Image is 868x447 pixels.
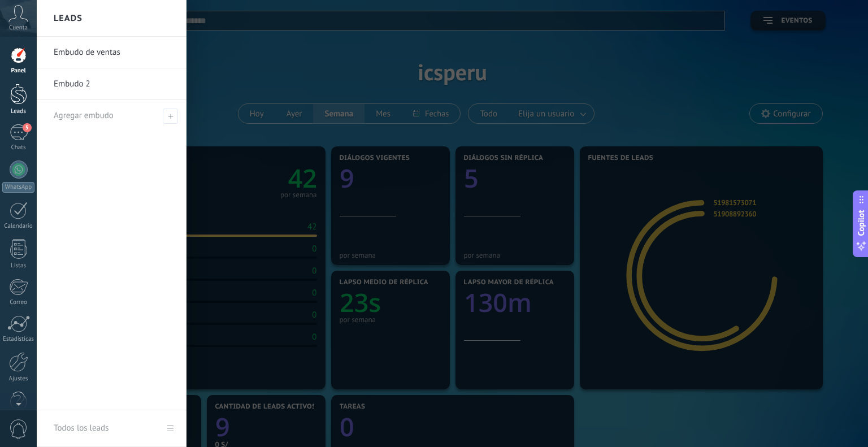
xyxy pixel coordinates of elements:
[2,182,34,193] div: WhatsApp
[2,375,35,383] div: Ajustes
[2,223,35,230] div: Calendario
[2,108,35,115] div: Leads
[2,336,35,343] div: Estadísticas
[54,110,114,121] span: Agregar embudo
[163,109,178,124] span: Agregar embudo
[2,299,35,306] div: Correo
[2,262,35,270] div: Listas
[856,210,867,236] span: Copilot
[2,144,35,151] div: Chats
[54,413,108,444] div: Todos los leads
[54,68,175,100] a: Embudo 2
[9,24,28,32] span: Cuenta
[54,1,83,36] h2: Leads
[37,410,186,447] a: Todos los leads
[23,123,32,132] span: 5
[54,37,175,68] a: Embudo de ventas
[2,67,35,75] div: Panel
